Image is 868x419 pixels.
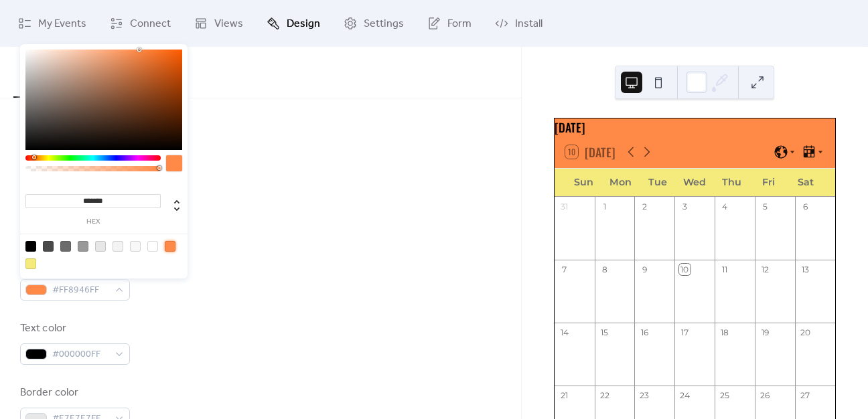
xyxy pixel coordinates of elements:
[13,47,66,98] button: Colors
[559,264,570,275] div: 7
[25,258,36,269] div: rgb(244, 235, 124)
[214,16,243,32] span: Views
[679,327,691,338] div: 17
[364,16,404,32] span: Settings
[165,241,175,252] div: rgb(255, 137, 70)
[602,169,639,196] div: Mon
[130,16,171,32] span: Connect
[559,390,570,401] div: 21
[52,282,108,299] span: #FF8946FF
[113,241,123,252] div: rgb(243, 243, 243)
[719,327,731,338] div: 18
[599,264,610,275] div: 8
[639,327,650,338] div: 16
[639,201,650,212] div: 2
[130,241,141,252] div: rgb(248, 248, 248)
[147,241,158,252] div: rgb(255, 255, 255)
[555,118,835,136] div: [DATE]
[750,169,787,196] div: Fri
[447,16,472,32] span: Form
[38,16,86,32] span: My Events
[639,264,650,275] div: 9
[95,241,106,252] div: rgb(231, 231, 231)
[713,169,750,196] div: Thu
[20,321,127,337] div: Text color
[719,201,731,212] div: 4
[599,201,610,212] div: 1
[559,327,570,338] div: 14
[257,5,330,41] a: Design
[20,385,127,401] div: Border color
[25,241,36,252] div: rgb(0, 0, 0)
[8,5,96,41] a: My Events
[676,169,713,196] div: Wed
[559,201,570,212] div: 31
[52,347,108,363] span: #000000FF
[679,201,691,212] div: 3
[565,169,602,196] div: Sun
[78,241,88,252] div: rgb(153, 153, 153)
[599,327,610,338] div: 15
[334,5,414,41] a: Settings
[679,264,691,275] div: 10
[287,16,320,32] span: Design
[679,390,691,401] div: 24
[788,169,824,196] div: Sat
[515,16,542,32] span: Install
[719,390,731,401] div: 25
[759,327,771,338] div: 19
[759,201,771,212] div: 5
[43,241,54,252] div: rgb(74, 74, 74)
[719,264,731,275] div: 11
[800,390,811,401] div: 27
[25,218,161,226] label: hex
[485,5,553,41] a: Install
[639,169,676,196] div: Tue
[639,390,650,401] div: 23
[599,390,610,401] div: 22
[184,5,253,41] a: Views
[759,390,771,401] div: 26
[100,5,181,41] a: Connect
[60,241,71,252] div: rgb(108, 108, 108)
[417,5,482,41] a: Form
[800,264,811,275] div: 13
[800,327,811,338] div: 20
[800,201,811,212] div: 6
[759,264,771,275] div: 12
